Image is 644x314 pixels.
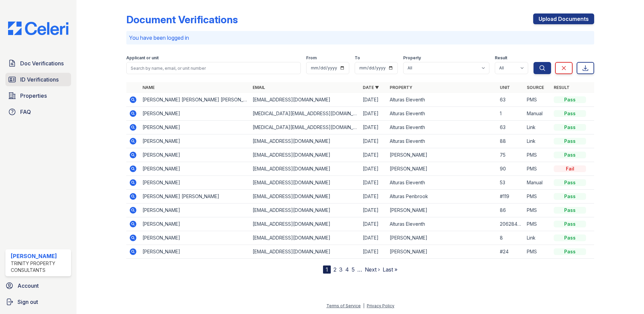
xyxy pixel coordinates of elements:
[524,203,551,217] td: PMS
[3,22,74,35] img: CE_Logo_Blue-a8612792a0a2168367f1c8372b55b34899dd931a85d93a1a3d3e32e68fde9ad4.png
[129,34,591,42] p: You have been logged in
[250,245,360,259] td: [EMAIL_ADDRESS][DOMAIN_NAME]
[360,134,387,148] td: [DATE]
[250,121,360,134] td: [MEDICAL_DATA][EMAIL_ADDRESS][DOMAIN_NAME]
[352,266,355,273] a: 5
[387,231,497,245] td: [PERSON_NAME]
[554,248,586,255] div: Pass
[524,134,551,148] td: Link
[250,190,360,203] td: [EMAIL_ADDRESS][DOMAIN_NAME]
[357,265,362,274] span: …
[250,231,360,245] td: [EMAIL_ADDRESS][DOMAIN_NAME]
[497,107,524,121] td: 1
[20,59,64,67] span: Doc Verifications
[3,279,74,292] a: Account
[333,266,336,273] a: 2
[524,245,551,259] td: PMS
[533,13,594,24] a: Upload Documents
[250,148,360,162] td: [EMAIL_ADDRESS][DOMAIN_NAME]
[5,73,71,86] a: ID Verifications
[524,121,551,134] td: Link
[20,75,59,84] span: ID Verifications
[497,134,524,148] td: 88
[554,96,586,103] div: Pass
[142,85,155,90] a: Name
[497,148,524,162] td: 75
[250,107,360,121] td: [MEDICAL_DATA][EMAIL_ADDRESS][DOMAIN_NAME]
[360,217,387,231] td: [DATE]
[11,252,68,260] div: [PERSON_NAME]
[20,108,31,116] span: FAQ
[524,190,551,203] td: PMS
[140,162,250,176] td: [PERSON_NAME]
[554,193,586,200] div: Pass
[363,85,379,90] a: Date ▼
[250,93,360,107] td: [EMAIL_ADDRESS][DOMAIN_NAME]
[497,121,524,134] td: 63
[306,55,317,61] label: From
[360,121,387,134] td: [DATE]
[140,121,250,134] td: [PERSON_NAME]
[345,266,349,273] a: 4
[387,148,497,162] td: [PERSON_NAME]
[360,245,387,259] td: [DATE]
[524,93,551,107] td: PMS
[527,85,544,90] a: Source
[497,190,524,203] td: #119
[403,55,421,61] label: Property
[250,217,360,231] td: [EMAIL_ADDRESS][DOMAIN_NAME]
[554,110,586,117] div: Pass
[495,55,507,61] label: Result
[387,245,497,259] td: [PERSON_NAME]
[355,55,360,61] label: To
[326,303,361,308] a: Terms of Service
[250,162,360,176] td: [EMAIL_ADDRESS][DOMAIN_NAME]
[126,62,301,74] input: Search by name, email, or unit number
[360,148,387,162] td: [DATE]
[250,176,360,190] td: [EMAIL_ADDRESS][DOMAIN_NAME]
[140,107,250,121] td: [PERSON_NAME]
[387,134,497,148] td: Alturas Eleventh
[387,121,497,134] td: Alturas Eleventh
[18,298,38,306] span: Sign out
[554,152,586,158] div: Pass
[140,203,250,217] td: [PERSON_NAME]
[554,85,570,90] a: Result
[140,134,250,148] td: [PERSON_NAME]
[323,265,331,274] div: 1
[524,231,551,245] td: Link
[497,203,524,217] td: 86
[3,295,74,309] a: Sign out
[140,231,250,245] td: [PERSON_NAME]
[497,217,524,231] td: 20628468
[554,234,586,241] div: Pass
[11,260,68,274] div: Trinity Property Consultants
[360,203,387,217] td: [DATE]
[140,190,250,203] td: [PERSON_NAME] [PERSON_NAME]
[140,245,250,259] td: [PERSON_NAME]
[387,176,497,190] td: Alturas Eleventh
[554,165,586,172] div: Fail
[363,303,364,308] div: |
[365,266,380,273] a: Next ›
[360,190,387,203] td: [DATE]
[497,245,524,259] td: #24
[524,217,551,231] td: PMS
[5,57,71,70] a: Doc Verifications
[554,179,586,186] div: Pass
[250,134,360,148] td: [EMAIL_ADDRESS][DOMAIN_NAME]
[140,148,250,162] td: [PERSON_NAME]
[497,162,524,176] td: 90
[497,231,524,245] td: 8
[140,176,250,190] td: [PERSON_NAME]
[253,85,265,90] a: Email
[387,162,497,176] td: [PERSON_NAME]
[524,176,551,190] td: Manual
[554,207,586,214] div: Pass
[387,203,497,217] td: [PERSON_NAME]
[524,162,551,176] td: PMS
[383,266,397,273] a: Last »
[140,217,250,231] td: [PERSON_NAME]
[367,303,394,308] a: Privacy Policy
